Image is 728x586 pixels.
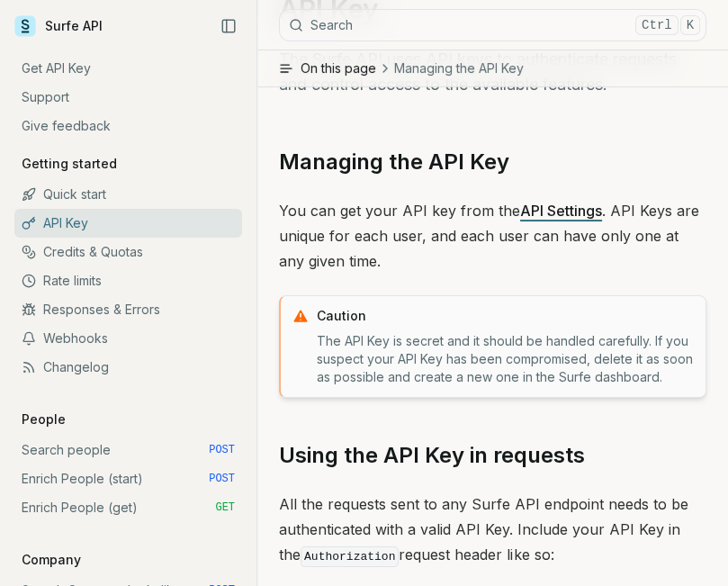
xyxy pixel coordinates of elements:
p: The API Key is secret and it should be handled carefully. If you suspect your API Key has been co... [317,332,695,386]
p: Caution [317,307,695,325]
button: Collapse Sidebar [215,13,242,40]
p: Getting started [14,155,124,173]
a: Webhooks [14,324,242,353]
p: People [14,410,73,428]
a: Managing the API Key [279,148,509,176]
span: POST [209,472,235,486]
a: Support [14,83,242,112]
button: On this pageManaging the API Key [257,50,728,86]
button: SearchCtrlK [279,9,706,41]
p: All the requests sent to any Surfe API endpoint needs to be authenticated with a valid API Key. I... [279,491,706,570]
span: Managing the API Key [394,59,524,77]
a: API Settings [520,202,602,220]
a: Responses & Errors [14,295,242,324]
a: Get API Key [14,54,242,83]
a: Credits & Quotas [14,238,242,266]
a: API Key [14,209,242,238]
a: Give feedback [14,112,242,140]
kbd: Ctrl [635,15,679,35]
a: Rate limits [14,266,242,295]
a: Enrich People (get) GET [14,493,242,522]
a: Using the API Key in requests [279,441,585,470]
p: Company [14,551,88,569]
a: Enrich People (start) POST [14,464,242,493]
span: GET [215,500,235,515]
code: Authorization [301,546,399,567]
p: You can get your API key from the . API Keys are unique for each user, and each user can have onl... [279,198,706,274]
kbd: K [680,15,700,35]
a: Changelog [14,353,242,382]
a: Surfe API [14,13,103,40]
span: POST [209,443,235,457]
a: Search people POST [14,436,242,464]
a: Quick start [14,180,242,209]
